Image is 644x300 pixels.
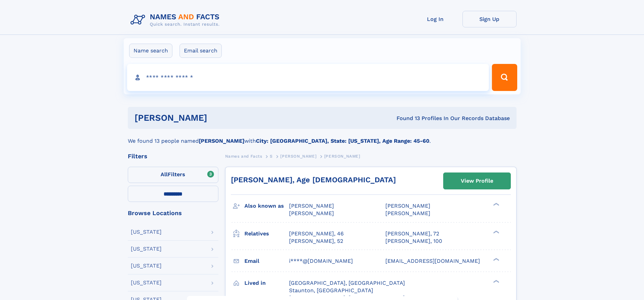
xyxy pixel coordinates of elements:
[492,230,500,234] div: ❯
[492,257,500,261] div: ❯
[199,138,244,144] b: [PERSON_NAME]
[462,11,517,27] a: Sign Up
[385,258,480,264] span: [EMAIL_ADDRESS][DOMAIN_NAME]
[244,200,289,212] h3: Also known as
[131,246,162,252] div: [US_STATE]
[127,64,489,91] input: search input
[408,11,462,27] a: Log In
[128,167,218,183] label: Filters
[324,154,360,159] span: [PERSON_NAME]
[161,171,168,178] span: All
[302,115,510,122] div: Found 13 Profiles In Our Records Database
[289,230,344,237] a: [PERSON_NAME], 46
[244,277,289,289] h3: Lived in
[289,287,373,294] span: Staunton, [GEOGRAPHIC_DATA]
[492,64,517,91] button: Search Button
[492,279,500,283] div: ❯
[225,152,262,160] a: Names and Facts
[244,228,289,239] h3: Relatives
[128,129,517,145] div: We found 13 people named with .
[385,237,442,245] a: [PERSON_NAME], 100
[385,203,430,209] span: [PERSON_NAME]
[231,176,396,184] a: [PERSON_NAME], Age [DEMOGRAPHIC_DATA]
[129,44,172,58] label: Name search
[135,114,302,122] h1: [PERSON_NAME]
[280,154,316,159] span: [PERSON_NAME]
[289,203,334,209] span: [PERSON_NAME]
[180,44,222,58] label: Email search
[289,280,405,286] span: [GEOGRAPHIC_DATA], [GEOGRAPHIC_DATA]
[385,230,439,237] a: [PERSON_NAME], 72
[131,280,162,285] div: [US_STATE]
[131,263,162,269] div: [US_STATE]
[444,173,510,189] a: View Profile
[280,152,316,160] a: [PERSON_NAME]
[492,202,500,207] div: ❯
[128,210,218,216] div: Browse Locations
[289,237,343,245] a: [PERSON_NAME], 52
[461,173,493,189] div: View Profile
[128,153,218,159] div: Filters
[256,138,429,144] b: City: [GEOGRAPHIC_DATA], State: [US_STATE], Age Range: 45-60
[244,255,289,267] h3: Email
[128,11,225,29] img: Logo Names and Facts
[289,210,334,216] span: [PERSON_NAME]
[131,229,162,235] div: [US_STATE]
[385,210,430,216] span: [PERSON_NAME]
[270,152,273,160] a: S
[270,154,273,159] span: S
